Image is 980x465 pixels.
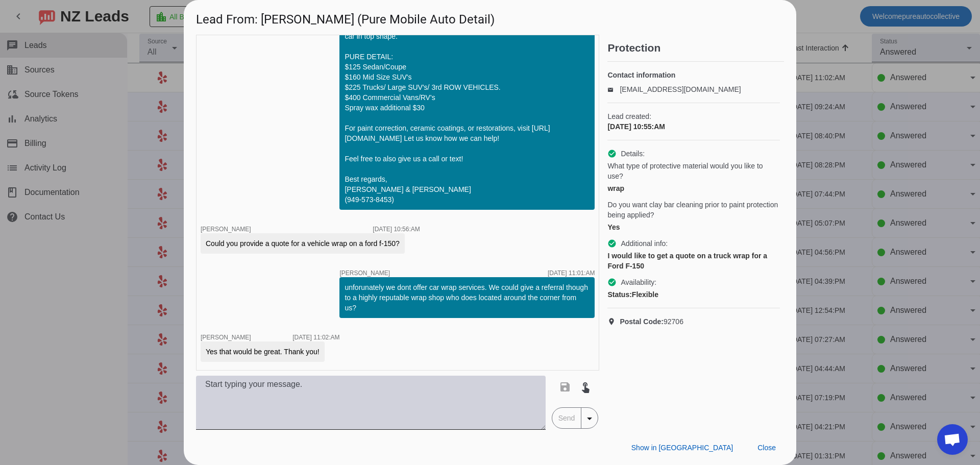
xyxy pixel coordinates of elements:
[607,121,780,132] div: [DATE] 10:55:AM
[607,111,780,121] span: Lead created:
[749,438,784,457] button: Close
[607,43,784,53] h2: Protection
[201,334,251,341] span: [PERSON_NAME]
[621,277,656,287] span: Availability:
[607,161,780,181] span: What type of protective material would you like to use?
[607,239,617,248] mat-icon: check_circle
[201,226,251,233] span: [PERSON_NAME]
[607,183,780,193] div: wrap
[607,222,780,232] div: Yes
[292,334,339,340] div: [DATE] 11:02:AM
[607,290,631,299] strong: Status:
[548,270,595,276] div: [DATE] 11:01:AM
[607,317,620,326] mat-icon: location_on
[621,149,645,159] span: Details:
[607,87,620,92] mat-icon: email
[583,412,596,425] mat-icon: arrow_drop_down
[607,289,780,300] div: Flexible
[607,278,617,287] mat-icon: check_circle
[757,444,776,452] span: Close
[345,282,590,313] div: unforunately we dont offer car wrap services. We could give a referral though to a highly reputab...
[373,226,420,232] div: [DATE] 10:56:AM
[206,238,400,249] div: Could you provide a quote for a vehicle wrap on a ford f-150?
[607,251,780,271] div: I would like to get a quote on a truck wrap for a Ford F-150
[623,438,741,457] button: Show in [GEOGRAPHIC_DATA]
[607,200,780,220] span: Do you want clay bar cleaning prior to paint protection being applied?
[620,317,664,326] strong: Postal Code:
[607,70,780,80] h4: Contact information
[620,316,683,327] span: 92706
[937,424,968,455] div: Open chat
[339,270,390,276] span: [PERSON_NAME]
[206,347,320,357] div: Yes that would be great. Thank you!
[621,238,668,249] span: Additional info:
[607,149,617,158] mat-icon: check_circle
[631,444,733,452] span: Show in [GEOGRAPHIC_DATA]
[579,381,592,393] mat-icon: touch_app
[620,85,741,93] a: [EMAIL_ADDRESS][DOMAIN_NAME]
